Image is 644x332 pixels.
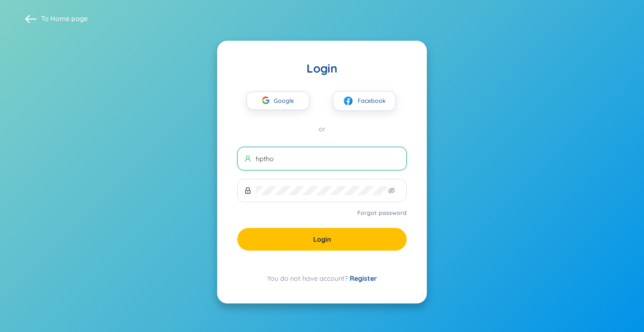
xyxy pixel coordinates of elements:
span: lock [244,187,251,194]
a: Home page [50,14,88,23]
div: Login [237,61,407,76]
span: Google [274,92,298,110]
span: Login [313,235,331,244]
button: Google [247,91,309,110]
input: Username or Email [256,154,400,163]
button: facebookFacebook [333,91,396,111]
a: Forgot password [357,209,407,217]
div: You do not have account? [237,273,407,283]
span: user [244,155,251,162]
span: Facebook [358,96,386,105]
img: facebook [343,96,353,106]
span: eye-invisible [388,187,395,194]
span: To [41,14,88,23]
button: Login [237,228,407,251]
div: or [237,124,407,133]
a: Register [350,274,377,282]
